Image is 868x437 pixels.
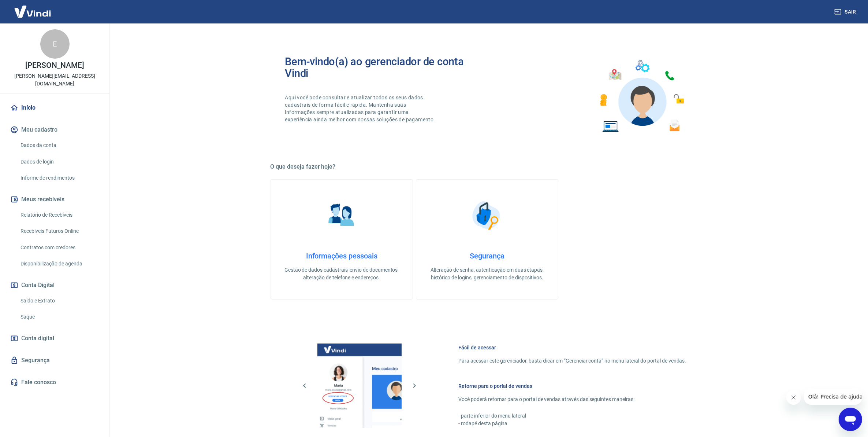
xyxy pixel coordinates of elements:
[459,420,686,427] p: - rodapé desta página
[9,352,101,368] a: Segurança
[323,197,360,234] img: Informações pessoais
[9,100,101,116] a: Início
[18,256,101,271] a: Disponibilização de agenda
[271,179,413,300] a: Informações pessoaisInformações pessoaisGestão de dados cadastrais, envio de documentos, alteraçã...
[18,154,101,169] a: Dados de login
[283,251,401,260] h4: Informações pessoais
[18,138,101,153] a: Dados da conta
[25,62,84,69] p: [PERSON_NAME]
[4,5,62,11] span: Olá! Precisa de ajuda?
[459,344,686,351] h6: Fácil de acessar
[9,374,101,390] a: Fale conosco
[40,29,70,59] div: E
[21,333,54,344] span: Conta digital
[18,170,101,186] a: Informe de rendimentos
[469,197,505,234] img: Segurança
[459,396,686,403] p: Você poderá retornar para o portal de vendas através das seguintes maneiras:
[9,191,101,208] button: Meus recebíveis
[459,412,686,420] p: - parte inferior do menu lateral
[18,309,101,324] a: Saque
[428,266,546,282] p: Alteração de senha, autenticação em duas etapas, histórico de logins, gerenciamento de dispositivos.
[285,56,487,79] h2: Bem-vindo(a) ao gerenciador de conta Vindi
[9,0,56,23] img: Vindi
[459,357,686,365] p: Para acessar este gerenciador, basta clicar em “Gerenciar conta” no menu lateral do portal de ven...
[6,72,104,88] p: [PERSON_NAME][EMAIL_ADDRESS][DOMAIN_NAME]
[317,344,402,428] img: Imagem da dashboard mostrando o botão de gerenciar conta na sidebar no lado esquerdo
[459,382,686,390] h6: Retorne para o portal de vendas
[786,390,801,405] iframe: Fechar mensagem
[285,94,437,123] p: Aqui você pode consultar e atualizar todos os seus dados cadastrais de forma fácil e rápida. Mant...
[9,122,101,138] button: Meu cadastro
[416,179,558,300] a: SegurançaSegurançaAlteração de senha, autenticação em duas etapas, histórico de logins, gerenciam...
[428,251,546,260] h4: Segurança
[18,208,101,223] a: Relatório de Recebíveis
[9,330,101,346] a: Conta digital
[18,293,101,308] a: Saldo e Extrato
[18,224,101,239] a: Recebíveis Futuros Online
[839,408,862,431] iframe: Botão para abrir a janela de mensagens
[9,277,101,293] button: Conta Digital
[18,240,101,255] a: Contratos com credores
[833,5,859,19] button: Sair
[271,163,704,170] h5: O que deseja fazer hoje?
[804,389,862,405] iframe: Mensagem da empresa
[283,266,401,282] p: Gestão de dados cadastrais, envio de documentos, alteração de telefone e endereços.
[593,56,689,137] img: Imagem de um avatar masculino com diversos icones exemplificando as funcionalidades do gerenciado...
